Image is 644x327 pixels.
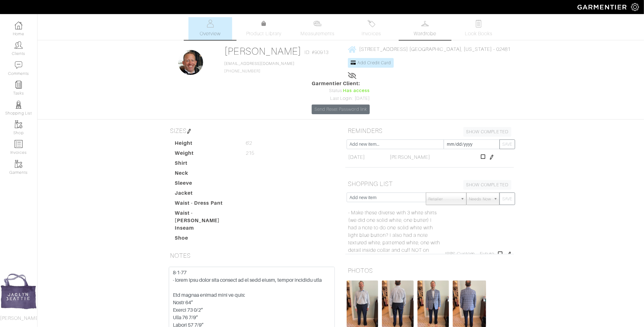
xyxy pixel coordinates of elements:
[15,160,22,168] img: garments-icon-b7da505a4dc4fd61783c78ac3ca0ef83fa9d6f193b1c9dc38574b1d14d53ca28.png
[170,189,241,199] dt: Jacket
[170,159,241,169] dt: Shirt
[15,101,22,109] img: stylists-icon-eb353228a002819b7ec25b43dbf5f0378dd9e0616d9560372ff212230b889e62.png
[359,46,510,52] span: [STREET_ADDRESS] [GEOGRAPHIC_DATA], [US_STATE] - 02481
[457,17,500,40] a: Look Books
[312,95,370,102] div: Last Login: [DATE]
[168,124,336,137] h5: SIZES
[507,252,512,257] img: pen-cf24a1663064a2ec1b9c1bd2387e9de7a2fa800b781884d57f21acf72779bad2.png
[187,129,192,134] img: pen-cf24a1663064a2ec1b9c1bd2387e9de7a2fa800b781884d57f21acf72779bad2.png
[500,139,515,149] button: SAVE
[200,30,221,37] span: Overview
[349,17,393,40] a: Invoices
[15,81,22,89] img: reminder-icon-8004d30b9f0a5d33ae49ab947aed9ed385cf756f9e5892f1edd6e32f2345188e.png
[296,17,340,40] a: Measurements
[314,20,321,27] img: measurements-466bbee1fd09ba9460f595b01e5d73f9e2bff037440d3c8f018324cb6cdf7a4a.svg
[188,17,232,40] a: Overview
[480,251,494,257] span: Future
[348,58,394,68] a: Add Credit Card
[312,87,370,94] div: Status:
[631,3,639,11] img: gear-icon-white-bd11855cb880d31180b6d7d6211b90ccbf57a29d726f0c71d8c61bd08dd39cc2.png
[15,61,22,69] img: comment-icon-a0a6a9ef722e966f86d9cbdc48e553b5cf19dbc54f86b18d962a5391bc8f6eb6.png
[225,61,295,73] span: [PHONE_NUMBER]
[403,17,447,40] a: Wardrobe
[225,61,295,66] a: [EMAIL_ADDRESS][DOMAIN_NAME]
[206,20,214,27] img: basicinfo-40fd8af6dae0f16599ec9e87c0ef1c0a1fdea2edbe929e3d69a839185d80c458.svg
[170,234,241,244] dt: Shoe
[170,149,241,159] dt: Weight
[15,22,22,29] img: dashboard-icon-dbcd8f5a0b271acd01030246c82b418ddd0df26cd7fceb0bd07c9910d44c42f6.png
[500,193,515,205] button: SAVE
[463,127,511,137] a: SHOW COMPLETED
[390,154,431,161] span: [PERSON_NAME]
[170,209,241,224] dt: Waist - [PERSON_NAME]
[312,105,370,114] a: Send Reset Password link
[358,60,391,65] span: Add Credit Card
[170,169,241,179] dt: Neck
[15,41,22,49] img: clients-icon-6bae9207a08558b7cb47a8932f037763ab4055f8c8b6bfacd5dc20c3e0201464.png
[343,87,370,94] span: Has access
[348,45,510,53] a: [STREET_ADDRESS] [GEOGRAPHIC_DATA], [US_STATE] - 02481
[15,120,22,128] img: garments-icon-b7da505a4dc4fd61783c78ac3ca0ef83fa9d6f193b1c9dc38574b1d14d53ca28.png
[15,140,22,148] img: orders-icon-0abe47150d42831381b5fb84f609e132dff9fe21cb692f30cb5eec754e2cba89.png
[348,154,365,161] span: [DATE]
[347,193,426,202] input: Add new item
[368,20,375,27] img: orders-27d20c2124de7fd6de4e0e44c1d41de31381a507db9b33961299e4e07d508b8c.svg
[347,139,444,149] input: Add new item...
[345,264,514,277] h5: PHOTOS
[465,30,493,37] span: Look Books
[444,251,475,257] span: JBPS Custom
[305,49,329,56] span: ID: #90913
[475,20,483,27] img: todo-9ac3debb85659649dc8f770b8b6100bb5dab4b48dedcbae339e5042a72dfd3cc.svg
[345,124,514,137] h5: REMINDERS
[489,155,494,160] img: pen-cf24a1663064a2ec1b9c1bd2387e9de7a2fa800b781884d57f21acf72779bad2.png
[348,209,441,299] a: - Make these diverse with 3 white shirts (we did one solid white, one butter) I had a note to do ...
[225,46,302,57] a: [PERSON_NAME]
[170,224,241,234] dt: Inseam
[246,149,254,157] span: 215
[242,20,286,37] a: Product Library
[246,30,281,37] span: Product Library
[414,30,436,37] span: Wardrobe
[301,30,335,37] span: Measurements
[246,139,252,147] span: 6'2
[345,178,514,190] h5: SHOPPING LIST
[170,179,241,189] dt: Sleeve
[170,139,241,149] dt: Height
[170,199,241,209] dt: Waist - Dress Pant
[362,30,381,37] span: Invoices
[312,80,370,87] span: Garmentier Client:
[463,180,511,190] a: SHOW COMPLETED
[469,193,491,205] span: Needs Now
[168,249,336,262] h5: NOTES
[421,20,429,27] img: wardrobe-487a4870c1b7c33e795ec22d11cfc2ed9d08956e64fb3008fe2437562e282088.svg
[574,2,631,12] img: garmentier-logo-header-white-b43fb05a5012e4ada735d5af1a66efaba907eab6374d6393d1fbf88cb4ef424d.png
[429,193,458,205] span: Retailer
